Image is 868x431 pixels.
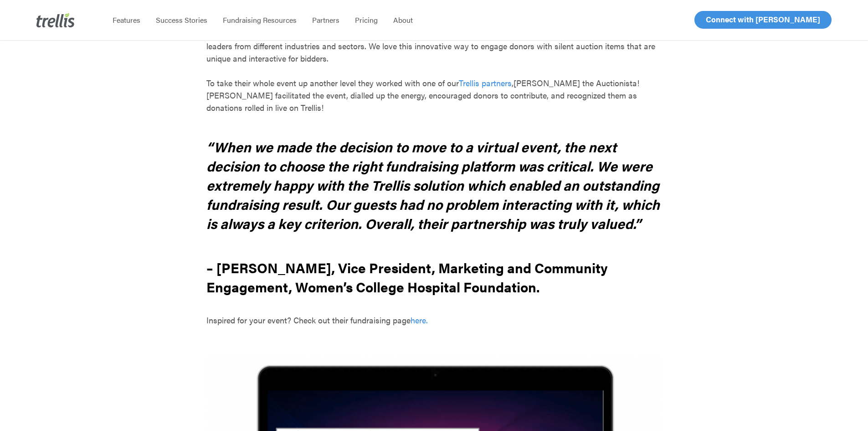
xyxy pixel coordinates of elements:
[459,77,512,88] a: Trellis partners
[312,15,339,25] span: Partners
[206,89,637,113] span: [PERSON_NAME] facilitated the event, dialled up the energy, encouraged donors to contribute, and ...
[355,15,378,25] span: Pricing
[105,16,148,25] a: Features
[215,16,304,25] a: Fundraising Resources
[156,15,207,25] span: Success Stories
[206,137,660,233] em: “When we made the decision to move to a virtual event, the next decision to choose the right fund...
[347,16,385,25] a: Pricing
[514,77,639,88] a: [PERSON_NAME] the Auctionista!
[393,15,413,25] span: About
[512,77,514,88] span: ,
[206,314,411,326] span: Inspired for your event? Check out their fundraising page
[113,15,140,25] span: Features
[206,251,662,310] h3: – [PERSON_NAME], Vice President, Marketing and Community Engagement, Women’s College Hospital Fou...
[36,13,75,27] img: Trellis
[706,14,820,25] span: Connect with [PERSON_NAME]
[148,16,215,25] a: Success Stories
[206,77,459,88] span: To take their whole event up another level they worked with one of our
[411,314,428,326] a: here.
[304,16,347,25] a: Partners
[694,11,832,29] a: Connect with [PERSON_NAME]
[223,15,297,25] span: Fundraising Resources
[385,16,421,25] a: About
